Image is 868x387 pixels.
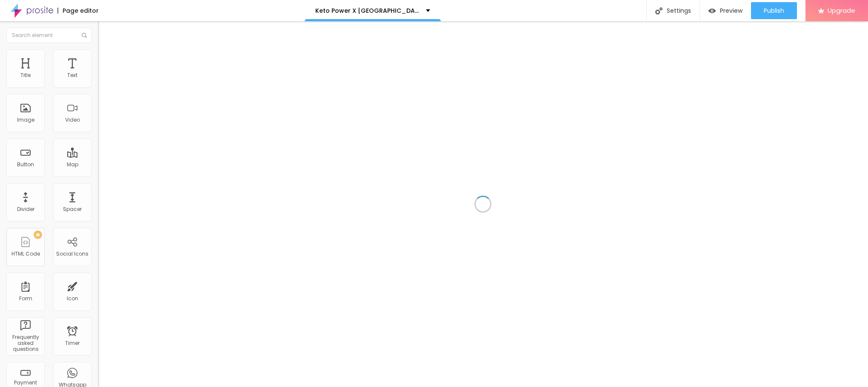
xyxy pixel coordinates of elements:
span: Upgrade [828,7,855,14]
div: Page editor [57,8,99,14]
div: Timer [65,340,80,346]
img: Icone [655,7,662,14]
div: Image [17,117,34,123]
div: Divider [17,206,34,212]
button: Preview [700,2,751,19]
div: Map [67,162,78,168]
img: view-1.svg [708,7,716,14]
div: Frequently asked questions [9,334,42,353]
img: Icone [82,33,87,38]
p: Keto Power X [GEOGRAPHIC_DATA] [315,8,420,14]
div: Title [20,72,31,78]
div: Form [19,296,32,302]
span: Preview [720,7,742,14]
div: Button [17,162,34,168]
div: Social Icons [56,251,89,257]
div: Icon [67,296,78,302]
div: Video [65,117,80,123]
div: Spacer [63,206,82,212]
button: Publish [751,2,797,19]
input: Search element [6,28,91,43]
div: Text [67,72,77,78]
span: Publish [764,7,784,14]
div: HTML Code [11,251,40,257]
